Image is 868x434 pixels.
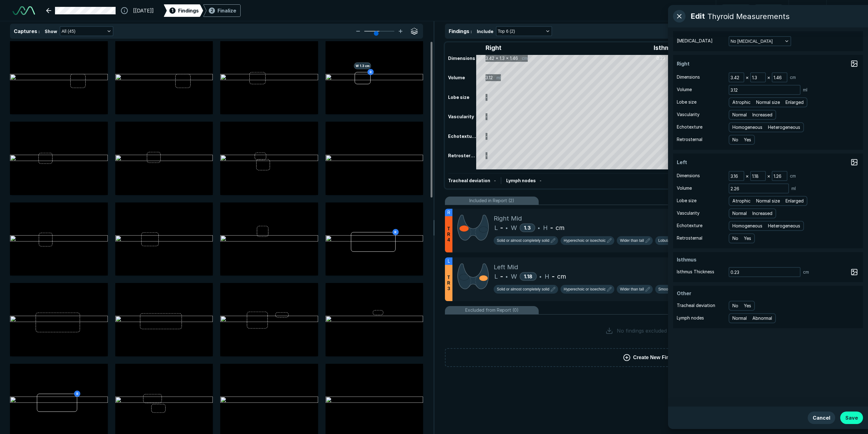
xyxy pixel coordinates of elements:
[500,223,503,232] span: -
[494,178,496,183] span: -
[677,222,702,229] span: Echotexture
[677,256,724,263] span: Isthmus
[677,210,700,217] span: Vascularity
[506,224,508,232] span: •
[752,111,772,118] span: Increased
[545,272,549,281] span: H
[506,273,508,280] span: •
[768,124,800,131] span: Heterogeneous
[832,4,858,17] button: avatar-name
[677,136,702,143] span: Retrosternal
[677,60,724,67] span: Right
[677,99,696,105] span: Lobe size
[677,86,692,93] span: Volume
[677,124,702,130] span: Echotexture
[677,197,696,204] span: Lobe size
[447,275,450,291] span: T R 3
[494,223,498,232] span: L
[354,62,371,69] span: W 1.3 cm
[677,268,714,275] span: Isthmus Thickness
[539,273,541,280] span: •
[564,286,606,292] span: Hyperechoic or isoechoic
[178,7,199,14] span: Findings
[691,11,705,22] span: Edit
[677,302,715,309] span: Tracheal deviation
[756,197,780,204] span: Normal size
[445,348,858,367] button: Create New Finding
[754,4,783,17] button: Redo
[732,99,751,106] span: Atrophic
[62,28,75,35] span: All (45)
[732,222,762,229] span: Homogeneous
[744,73,750,82] div: ×
[457,214,489,241] img: RGHBDkLJhweCRcTaxaZRX+h8oqDXDcGk0DbMeemr1plfXefuZNRHKVYP4hKqVRUWN2IH9TzviXCABEiABEiABEiABEiABEiAB...
[511,272,517,281] span: W
[498,28,515,35] span: Top 6 (2)
[732,210,747,217] span: Normal
[494,272,498,281] span: L
[217,7,236,14] div: Finalize
[211,7,213,14] span: 2
[658,286,671,292] span: Smooth
[766,73,772,82] div: ×
[617,327,697,334] span: No findings excluded from report
[447,226,450,243] span: T R 4
[803,269,809,276] span: cm
[790,173,796,179] span: cm
[471,29,472,34] span: :
[465,307,519,314] span: Excluded from Report (0)
[448,178,490,183] span: Tracheal deviation
[768,222,800,229] span: Heterogeneous
[511,223,517,232] span: W
[791,185,796,192] span: ml
[707,12,790,21] div: Thyroid Measurements
[732,124,762,131] span: Homogeneous
[38,29,40,34] span: :
[524,273,532,280] span: 1.18
[677,315,704,321] span: Lymph nodes
[752,315,772,322] span: Abnormal
[172,7,173,14] span: 1
[497,286,549,292] span: Solid or almost completely solid
[45,28,57,35] span: Show
[445,209,858,252] li: RTR4Right MidL-•W1.3•H-cm
[752,210,772,217] span: Increased
[14,28,37,34] span: Captures
[677,185,692,192] span: Volume
[633,354,680,361] span: Create New Finding
[786,99,804,106] span: Enlarged
[677,290,724,297] span: Other
[557,272,566,281] span: cm
[744,172,750,180] div: ×
[497,238,549,243] span: Solid or almost completely solid
[677,172,700,179] span: Dimensions
[732,235,738,242] span: No
[494,214,522,223] span: Right Mid
[786,197,804,204] span: Enlarged
[494,262,518,272] span: Left Mid
[840,412,863,424] button: Save
[445,257,858,301] li: LTR3Left MidL-•W1.18•H-cm
[732,111,747,118] span: Normal
[721,4,751,17] button: Undo
[449,28,469,34] span: Findings
[524,225,531,231] span: 1.3
[550,223,553,232] span: -
[457,262,489,290] img: wNSJMTLbSgrHgAAAABJRU5ErkJggg==
[744,136,751,143] span: Yes
[732,302,738,309] span: No
[10,4,37,17] a: See-Mode Logo
[133,7,154,14] span: [[DATE]]
[552,272,555,281] span: -
[732,197,751,204] span: Atrophic
[677,74,700,80] span: Dimensions
[744,235,751,242] span: Yes
[620,238,644,243] span: Wider than tall
[756,99,780,106] span: Normal size
[803,86,807,93] span: ml
[445,306,858,344] li: Excluded from Report (0)No findings excluded from report
[677,158,724,166] span: Left
[732,136,738,143] span: No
